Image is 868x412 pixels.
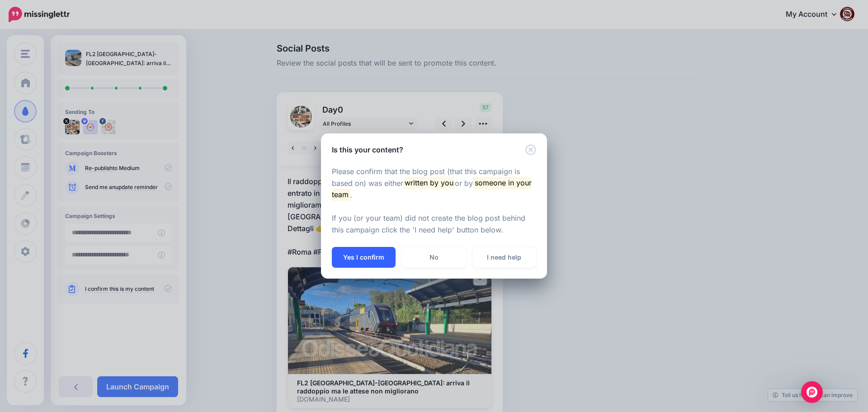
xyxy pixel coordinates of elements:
[332,144,403,155] h5: Is this your content?
[332,247,396,268] button: Yes I confirm
[472,247,536,268] a: I need help
[801,381,823,403] div: Open Intercom Messenger
[403,177,455,189] mark: written by you
[402,247,466,268] a: No
[332,166,536,237] p: Please confirm that the blog post (that this campaign is based on) was either or by . If you (or ...
[332,177,532,200] mark: someone in your team
[525,144,536,156] button: Close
